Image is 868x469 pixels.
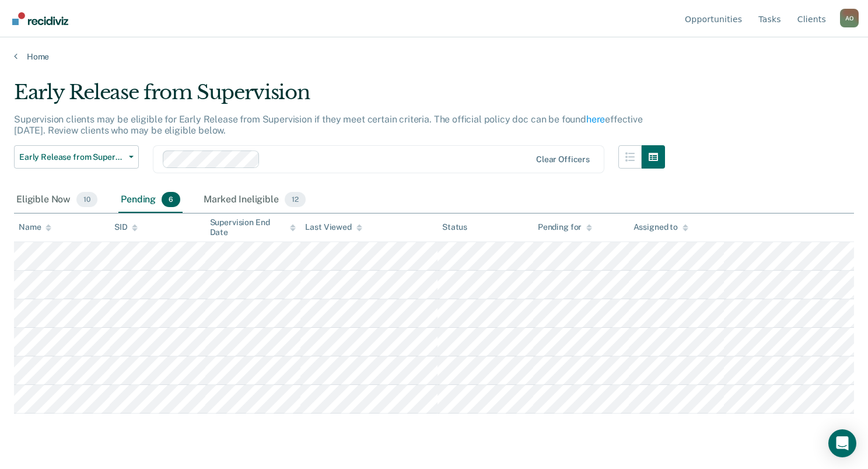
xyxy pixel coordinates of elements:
div: SID [114,222,138,232]
div: Pending6 [118,187,183,213]
div: A O [840,9,859,27]
span: 6 [162,192,180,207]
p: Supervision clients may be eligible for Early Release from Supervision if they meet certain crite... [14,114,643,136]
div: Eligible Now10 [14,187,100,213]
span: 12 [285,192,306,207]
div: Early Release from Supervision [14,80,665,114]
img: Recidiviz [12,12,68,25]
div: Assigned to [633,222,688,232]
span: 10 [76,192,97,207]
div: Name [19,222,51,232]
div: Open Intercom Messenger [828,429,856,457]
span: Early Release from Supervision [19,152,124,162]
div: Status [442,222,467,232]
div: Marked Ineligible12 [201,187,307,213]
div: Pending for [538,222,592,232]
a: Home [14,51,854,62]
div: Last Viewed [305,222,362,232]
button: Early Release from Supervision [14,145,139,169]
button: Profile dropdown button [840,9,859,27]
a: here [586,114,605,125]
div: Clear officers [536,155,590,164]
div: Supervision End Date [210,218,296,237]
